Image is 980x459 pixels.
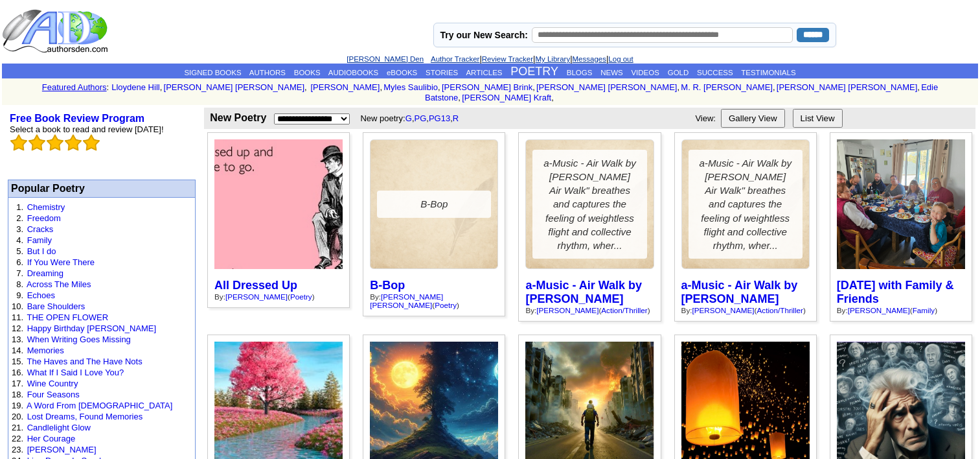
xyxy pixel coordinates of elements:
font: i [162,84,163,91]
a: POETRY [510,65,558,78]
a: Chemistry [27,202,65,212]
a: Candlelight Glow [27,423,91,432]
a: AUDIOBOOKS [328,69,378,76]
a: The Haves and The Have Nots [27,357,142,366]
a: Poetry [435,301,457,309]
a: Myles Saulibio [383,82,438,92]
font: , , , , , , , , , , [111,82,938,102]
font: New poetry: , , , [360,113,463,123]
button: Gallery View [721,109,785,128]
a: [DATE] with Family & Friends [837,279,954,305]
a: What If I Said I Love You? [27,368,124,377]
font: | | | | [347,54,633,64]
font: 9. [16,290,23,300]
a: B-Bop [370,139,498,269]
a: Family [27,235,52,245]
a: Author Tracker [431,55,479,63]
font: 5. [16,246,23,256]
a: SUCCESS [697,69,733,76]
a: Action/Thriller [757,306,803,314]
img: bigemptystars.png [28,134,45,151]
a: [PERSON_NAME] [308,82,380,92]
font: 1. [16,202,23,212]
font: Popular Poetry [11,183,85,194]
div: a-Music - Air Walk by [PERSON_NAME] Air Walk" breathes and captures the feeling of weightless fli... [532,150,646,259]
b: New Poetry [210,112,266,123]
font: 10. [12,301,23,311]
a: a-Music - Air Walk by [PERSON_NAME]Air Walk" breathes and captures the feeling of weightless flig... [681,139,810,269]
a: [PERSON_NAME] [225,292,288,301]
a: When Writing Goes Missing [27,335,131,344]
a: a-Music - Air Walk by [PERSON_NAME] [525,279,642,305]
a: GOLD [668,69,689,76]
a: Freedom [27,213,61,223]
a: Featured Authors [42,82,107,92]
a: [PERSON_NAME] [536,306,598,314]
font: i [440,84,442,91]
a: Dreaming [27,268,63,278]
div: B-Bop [377,191,491,217]
font: 19. [12,401,23,410]
a: Her Courage [27,434,75,443]
font: View: [695,113,716,123]
div: By: ( ) [525,306,654,314]
img: bigemptystars.png [65,134,82,151]
a: SIGNED BOOKS [184,69,241,76]
font: 7. [16,268,23,278]
font: i [535,84,536,91]
font: i [775,84,777,91]
a: a-Music - Air Walk by [PERSON_NAME]Air Walk" breathes and captures the feeling of weightless flig... [525,139,654,269]
a: Lloydene Hill [111,82,159,92]
a: THE OPEN FLOWER [27,312,108,322]
font: 15. [12,357,23,366]
div: By: ( ) [370,292,498,309]
font: 16. [12,368,23,377]
font: 22. [12,434,23,443]
a: [PERSON_NAME] [692,306,754,314]
a: VIDEOS [631,69,659,76]
font: 14. [12,346,23,355]
a: Edie Batstone [425,82,938,102]
img: bigemptystars.png [10,134,27,151]
a: R [453,113,459,123]
div: By: ( ) [837,306,965,314]
a: Memories [27,346,64,355]
a: Happy Birthday [PERSON_NAME] [27,324,156,333]
a: ARTICLES [466,69,502,76]
a: Action/Thriller [601,306,647,314]
font: 3. [16,224,23,234]
font: i [307,84,308,91]
a: All Dressed Up [214,279,297,292]
a: BLOGS [567,69,593,76]
a: But I do [27,246,56,256]
a: G [405,113,412,123]
font: 11. [12,312,23,322]
a: Family [913,306,935,314]
a: [PERSON_NAME] [PERSON_NAME] [777,82,917,92]
font: i [461,95,462,102]
font: i [679,84,681,91]
a: Wine Country [27,379,78,388]
font: 13. [12,335,23,344]
a: NEWS [600,69,623,76]
font: i [554,95,555,102]
font: i [920,84,921,91]
img: bigemptystars.png [83,134,100,151]
a: TESTIMONIALS [741,69,795,76]
a: Across The Miles [27,279,91,289]
font: 20. [12,412,23,421]
font: 21. [12,423,23,432]
a: Echoes [27,290,55,300]
font: Select a book to read and review [DATE]! [10,124,164,134]
a: PG13 [429,113,450,123]
font: 18. [12,390,23,399]
font: 12. [12,324,23,333]
a: a-Music - Air Walk by [PERSON_NAME] [681,279,798,305]
font: 4. [16,235,23,245]
a: Four Seasons [27,390,80,399]
a: M. R. [PERSON_NAME] [681,82,773,92]
a: [PERSON_NAME] Den [347,55,424,63]
a: AUTHORS [249,69,286,76]
div: a-Music - Air Walk by [PERSON_NAME] Air Walk" breathes and captures the feeling of weightless fli... [689,150,803,259]
a: [PERSON_NAME] [PERSON_NAME] [536,82,677,92]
